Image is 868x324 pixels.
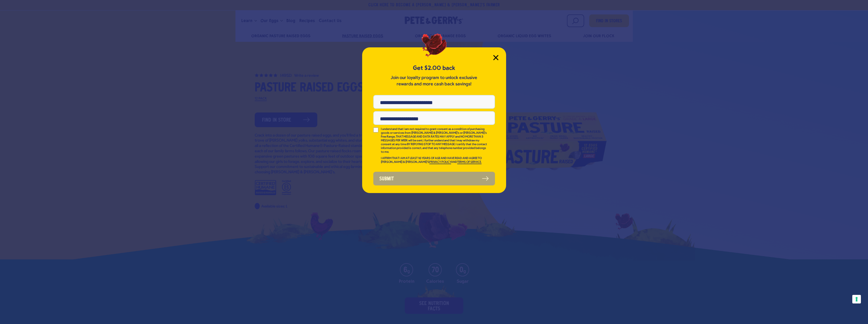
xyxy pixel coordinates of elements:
h5: Get $2.00 back [373,64,495,72]
button: Close Modal [493,55,498,60]
input: I understand that I am not required to grant consent as a condition of purchasing goods or servic... [373,127,378,132]
button: Your consent preferences for tracking technologies [852,295,861,303]
p: I AFFIRM THAT I AM AT LEAST 18 YEARS OF AGE AND HAVE READ AND AGREE TO [PERSON_NAME] & [PERSON_NA... [381,157,488,164]
a: TERMS OF SERVICE. [457,161,482,164]
a: PRIVACY POLICY [429,161,451,164]
button: Submit [373,172,495,185]
p: I understand that I am not required to grant consent as a condition of purchasing goods or servic... [381,127,488,154]
p: Join our loyalty program to unlock exclusive rewards and more cash back savings! [390,75,478,87]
